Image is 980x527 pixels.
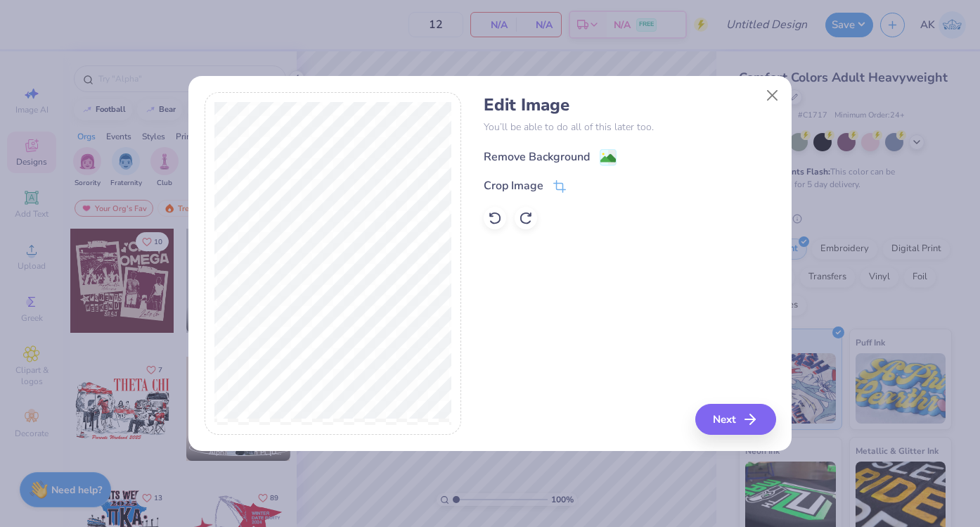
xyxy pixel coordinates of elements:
[695,404,776,435] button: Next
[484,120,775,134] p: You’ll be able to do all of this later too.
[759,82,786,109] button: Close
[484,95,775,115] h4: Edit Image
[484,177,543,194] div: Crop Image
[484,148,590,165] div: Remove Background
